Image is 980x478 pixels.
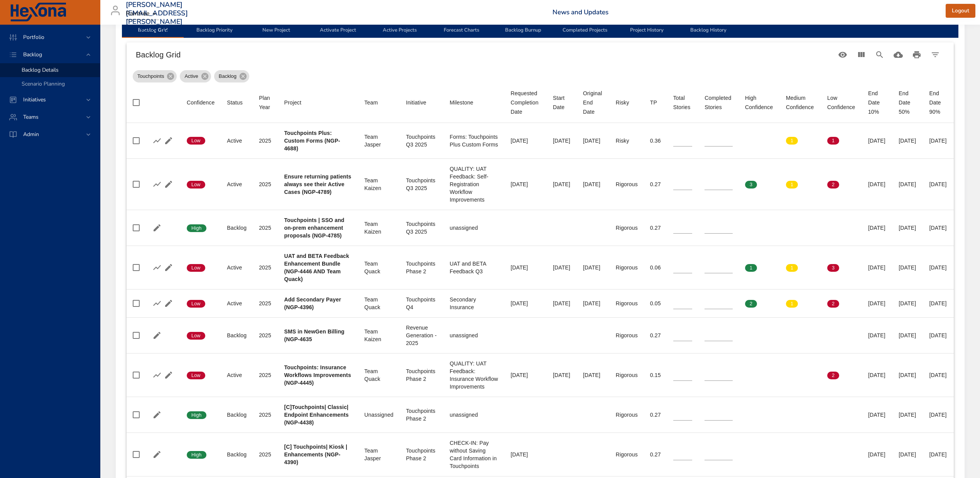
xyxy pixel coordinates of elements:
[406,296,437,311] div: Touchpoints Q4
[868,300,886,307] div: [DATE]
[450,260,498,275] div: UAT and BETA Feedback Q3
[786,264,798,271] span: 1
[259,93,272,112] div: Sort
[450,332,498,339] div: unassigned
[616,451,638,458] div: Rigorous
[705,93,733,112] span: Completed Stories
[187,137,205,144] span: Low
[786,372,798,379] span: 0
[259,411,272,419] div: 2025
[259,332,272,339] div: 2025
[450,296,498,311] div: Secondary Insurance
[259,300,272,307] div: 2025
[364,133,394,148] div: Team Jasper
[284,98,301,107] div: Project
[406,260,437,275] div: Touchpoints Phase 2
[929,300,948,307] div: [DATE]
[214,70,249,82] div: Backlog
[151,409,163,421] button: Edit Project Details
[187,332,205,339] span: Low
[259,264,272,271] div: 2025
[227,371,247,379] div: Active
[510,89,541,116] span: Requested Completion Date
[650,371,661,379] div: 0.15
[745,264,757,271] span: 1
[583,264,603,271] div: [DATE]
[227,224,247,232] div: Backlog
[187,372,205,379] span: Low
[616,371,638,379] div: Rigorous
[17,34,51,41] span: Portfolio
[284,328,344,342] b: SMS in NewGen Billing (NGP-4635
[616,300,638,307] div: Rigorous
[126,8,159,20] div: Raintree
[259,93,272,112] div: Plan Year
[868,451,886,458] div: [DATE]
[907,45,926,64] button: Print
[364,411,394,419] div: Unassigned
[364,177,394,192] div: Team Kaizen
[827,181,839,188] span: 2
[227,411,247,419] div: Backlog
[510,451,541,458] div: [DATE]
[227,98,247,107] span: Status
[364,260,394,275] div: Team Quack
[133,72,169,80] span: Touchpoints
[450,165,498,204] div: QUALITY: UAT Feedback: Self-Registration Workflow Improvements
[227,451,247,458] div: Backlog
[450,360,498,390] div: QUALITY: UAT Feedback: Insurance Workflow Improvements
[786,93,815,112] div: Medium Confidence
[889,45,907,64] button: Download CSV
[745,300,757,307] span: 2
[650,300,661,307] div: 0.05
[227,180,247,188] div: Active
[284,404,348,426] b: [C]Touchpoints| Classic| Endpoint Enhancements (NGP-4438)
[616,332,638,339] div: Rigorous
[364,98,378,107] div: Sort
[827,264,839,271] span: 3
[364,447,394,462] div: Team Jasper
[827,93,856,112] div: Low Confidence
[650,180,661,188] div: 0.27
[151,178,163,190] button: Show Burnup
[673,93,693,112] div: Total Stories
[22,66,59,74] span: Backlog Details
[406,447,437,462] div: Touchpoints Phase 2
[650,451,661,458] div: 0.27
[450,411,498,419] div: unassigned
[284,296,341,310] b: Add Secondary Payer (NGP-4396)
[929,332,948,339] div: [DATE]
[163,369,174,381] button: Edit Project Details
[616,264,638,271] div: Rigorous
[127,42,954,67] div: Table Toolbar
[827,93,856,112] div: Sort
[259,224,272,232] div: 2025
[899,137,917,145] div: [DATE]
[187,451,206,458] span: High
[929,264,948,271] div: [DATE]
[929,224,948,232] div: [DATE]
[163,262,174,273] button: Edit Project Details
[583,137,603,145] div: [DATE]
[151,369,163,381] button: Show Burnup
[650,98,661,107] span: TP
[406,220,437,236] div: Touchpoints Q3 2025
[187,98,215,107] div: Confidence
[899,332,917,339] div: [DATE]
[616,98,629,107] div: Sort
[745,181,757,188] span: 3
[450,439,498,470] div: CHECK-IN: Pay without Saving Card Information in Touchpoints
[510,137,541,145] div: [DATE]
[583,89,603,116] div: Original End Date
[163,178,174,190] button: Edit Project Details
[650,98,657,107] div: Sort
[650,98,657,107] div: TP
[745,93,774,112] div: High Confidence
[510,371,541,379] div: [DATE]
[833,45,852,64] button: Standard Views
